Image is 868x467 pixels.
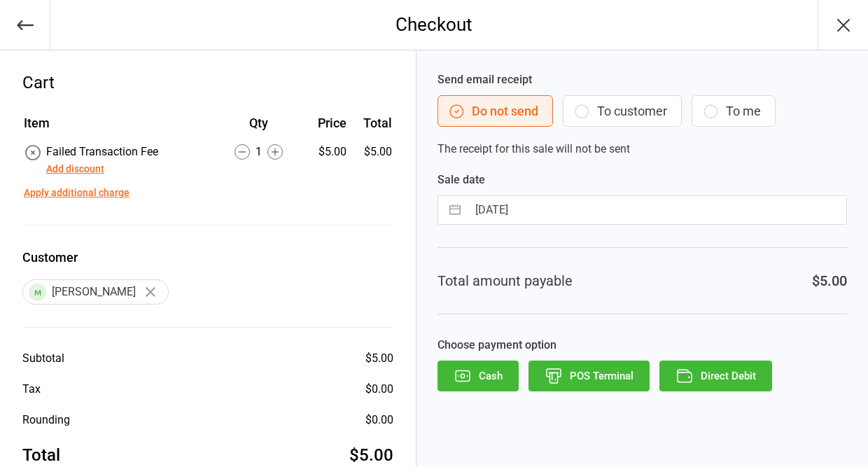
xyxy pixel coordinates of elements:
[304,113,346,132] div: Price
[437,361,519,391] button: Cash
[437,71,847,88] label: Send email receipt
[352,113,393,142] th: Total
[437,95,553,127] button: Do not send
[304,144,346,160] div: $5.00
[563,95,682,127] button: To customer
[46,162,104,176] button: Add discount
[24,186,129,200] button: Apply additional charge
[22,350,64,367] div: Subtotal
[365,412,393,428] div: $0.00
[692,95,776,127] button: To me
[22,279,169,305] div: [PERSON_NAME]
[352,144,393,177] td: $5.00
[528,361,650,391] button: POS Terminal
[365,350,393,367] div: $5.00
[24,113,213,142] th: Item
[214,113,303,142] th: Qty
[22,70,393,95] div: Cart
[22,381,41,398] div: Tax
[437,71,847,158] div: The receipt for this sale will not be sent
[437,172,847,188] label: Sale date
[46,145,158,158] span: Failed Transaction Fee
[22,248,393,267] label: Customer
[437,270,573,291] div: Total amount payable
[659,361,772,391] button: Direct Debit
[22,412,70,428] div: Rounding
[812,270,847,291] div: $5.00
[437,337,847,354] label: Choose payment option
[365,381,393,398] div: $0.00
[214,144,303,160] div: 1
